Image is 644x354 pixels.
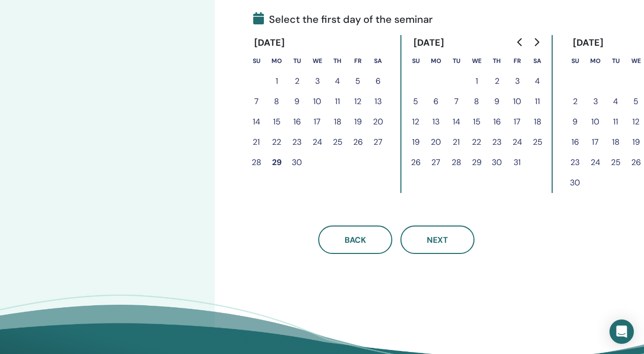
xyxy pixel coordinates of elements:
div: [DATE] [565,35,612,51]
button: 11 [527,91,548,112]
th: Monday [266,51,287,71]
button: 15 [266,112,287,132]
th: Monday [585,51,605,71]
th: Thursday [327,51,348,71]
button: 3 [585,91,605,112]
button: 24 [307,132,327,152]
button: 9 [487,91,507,112]
th: Wednesday [307,51,327,71]
div: Open Intercom Messenger [609,319,634,344]
button: Go to next month [528,32,545,52]
button: 8 [266,91,287,112]
button: 6 [368,71,388,91]
button: 11 [327,91,348,112]
button: 20 [368,112,388,132]
button: 15 [466,112,487,132]
th: Friday [507,51,527,71]
button: 11 [605,112,626,132]
button: 16 [565,132,585,152]
button: 10 [507,91,527,112]
th: Sunday [405,51,426,71]
button: 14 [446,112,466,132]
button: 5 [405,91,426,112]
button: 8 [466,91,487,112]
button: 24 [507,132,527,152]
button: 19 [405,132,426,152]
button: 25 [327,132,348,152]
button: 14 [246,112,266,132]
button: 2 [565,91,585,112]
button: 22 [266,132,287,152]
button: 4 [605,91,626,112]
button: 27 [426,152,446,173]
div: [DATE] [246,35,293,51]
button: 9 [287,91,307,112]
button: 12 [348,91,368,112]
th: Sunday [246,51,266,71]
button: 17 [585,132,605,152]
button: 30 [287,152,307,173]
button: 23 [487,132,507,152]
button: 1 [466,71,487,91]
button: 30 [565,173,585,193]
button: 16 [487,112,507,132]
button: 23 [565,152,585,173]
button: 7 [246,91,266,112]
button: 30 [487,152,507,173]
span: Next [427,235,448,245]
button: 1 [266,71,287,91]
th: Saturday [368,51,388,71]
button: 21 [446,132,466,152]
button: 28 [446,152,466,173]
button: 20 [426,132,446,152]
button: 9 [565,112,585,132]
button: 7 [446,91,466,112]
button: 4 [527,71,548,91]
button: 18 [327,112,348,132]
button: Go to previous month [512,32,528,52]
button: 18 [605,132,626,152]
button: 17 [307,112,327,132]
span: Select the first day of the seminar [253,12,433,27]
th: Friday [348,51,368,71]
button: 29 [266,152,287,173]
button: 27 [368,132,388,152]
button: 22 [466,132,487,152]
button: 25 [605,152,626,173]
button: 21 [246,132,266,152]
button: 26 [348,132,368,152]
button: 17 [507,112,527,132]
th: Saturday [527,51,548,71]
button: 12 [405,112,426,132]
button: 10 [585,112,605,132]
button: 5 [348,71,368,91]
button: Next [400,226,474,254]
button: 26 [405,152,426,173]
th: Tuesday [446,51,466,71]
button: 3 [307,71,327,91]
th: Wednesday [466,51,487,71]
button: 19 [348,112,368,132]
button: 18 [527,112,548,132]
button: 29 [466,152,487,173]
button: 24 [585,152,605,173]
button: 6 [426,91,446,112]
button: 2 [487,71,507,91]
button: 2 [287,71,307,91]
button: 10 [307,91,327,112]
th: Monday [426,51,446,71]
button: 31 [507,152,527,173]
button: 4 [327,71,348,91]
span: Back [345,235,366,245]
th: Tuesday [287,51,307,71]
button: 3 [507,71,527,91]
button: 16 [287,112,307,132]
button: 23 [287,132,307,152]
button: 13 [368,91,388,112]
div: [DATE] [405,35,453,51]
button: 13 [426,112,446,132]
button: 25 [527,132,548,152]
th: Tuesday [605,51,626,71]
button: 28 [246,152,266,173]
button: Back [318,226,392,254]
